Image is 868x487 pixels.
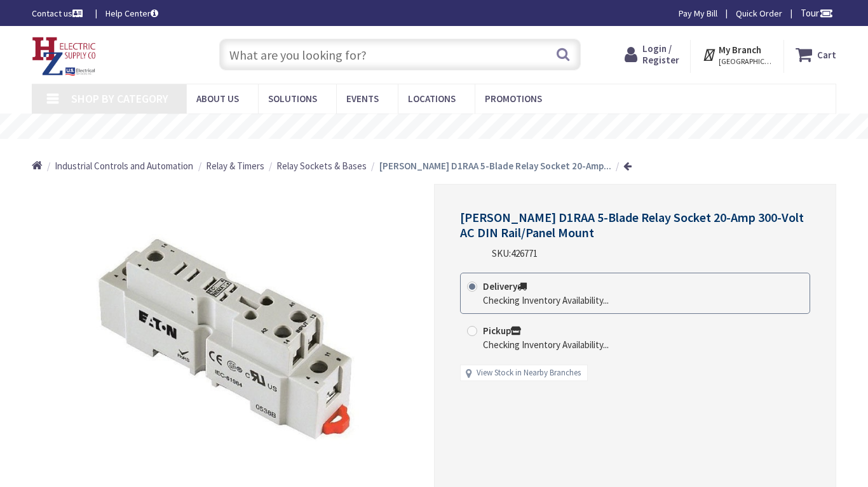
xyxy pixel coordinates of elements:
[642,42,679,66] span: Login / Register
[477,367,581,379] a: View Stock in Nearby Branches
[485,93,542,105] span: Promotions
[483,280,527,292] strong: Delivery
[719,44,761,56] strong: My Branch
[379,160,611,172] strong: [PERSON_NAME] D1RAA 5-Blade Relay Socket 20-Amp...
[736,7,782,20] a: Quick Order
[460,209,804,240] span: [PERSON_NAME] D1RAA 5-Blade Relay Socket 20-Amp 300-Volt AC DIN Rail/Panel Mount
[483,294,609,307] div: Checking Inventory Availability...
[625,43,679,66] a: Login / Register
[276,159,367,172] a: Relay Sockets & Bases
[332,120,558,134] rs-layer: Free Same Day Pickup at 8 Locations
[55,159,193,172] a: Industrial Controls and Automation
[511,247,538,259] span: 426771
[719,56,773,67] span: [GEOGRAPHIC_DATA], [GEOGRAPHIC_DATA]
[483,325,521,337] strong: Pickup
[408,93,456,105] span: Locations
[346,93,379,105] span: Events
[206,160,264,172] span: Relay & Timers
[55,160,193,172] span: Industrial Controls and Automation
[483,338,609,351] div: Checking Inventory Availability...
[796,43,836,66] a: Cart
[817,43,836,66] strong: Cart
[32,7,85,20] a: Contact us
[196,93,239,105] span: About Us
[32,37,97,76] img: HZ Electric Supply
[219,39,581,70] input: What are you looking for?
[268,93,317,105] span: Solutions
[492,247,538,260] div: SKU:
[679,7,717,20] a: Pay My Bill
[105,7,158,20] a: Help Center
[276,160,367,172] span: Relay Sockets & Bases
[702,43,773,66] div: My Branch [GEOGRAPHIC_DATA], [GEOGRAPHIC_DATA]
[206,159,264,172] a: Relay & Timers
[71,91,168,106] span: Shop By Category
[801,7,833,19] span: Tour
[97,208,370,481] img: Eaton D1RAA 5-Blade Relay Socket 20-Amp 300-Volt AC DIN Rail/Panel Mount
